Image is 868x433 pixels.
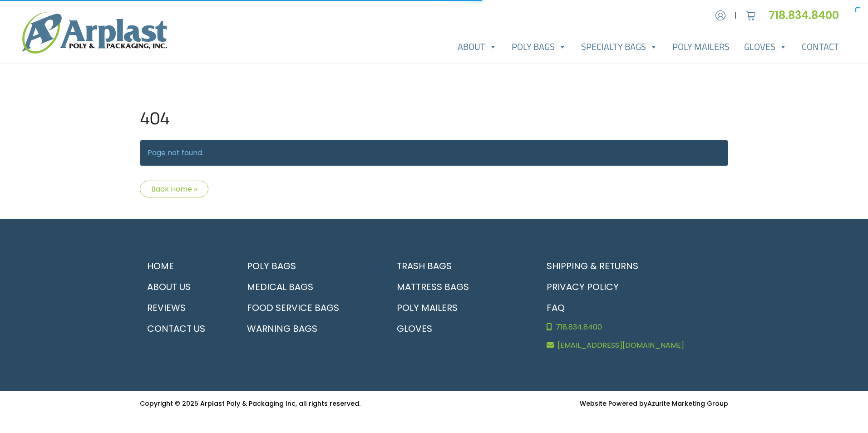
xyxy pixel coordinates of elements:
img: logo [22,12,167,54]
a: Shipping & Returns [539,256,728,276]
small: Copyright © 2025 Arplast Poly & Packaging Inc, all rights reserved. [140,399,360,408]
a: Privacy Policy [539,276,728,297]
a: 718.834.8400 [769,8,846,23]
a: Poly Bags [504,38,574,56]
a: 718.834.8400 [539,318,728,336]
small: Website Powered by [580,399,728,408]
a: Food Service Bags [240,297,379,318]
a: Trash Bags [390,256,528,276]
a: Poly Mailers [665,38,737,56]
a: [EMAIL_ADDRESS][DOMAIN_NAME] [539,336,728,354]
p: Page not found. [140,140,728,166]
a: Poly Mailers [390,297,528,318]
a: Medical Bags [240,276,379,297]
a: Gloves [390,318,528,339]
a: Home [140,256,229,276]
a: FAQ [539,297,728,318]
a: Warning Bags [240,318,379,339]
a: Reviews [140,297,229,318]
h1: 404 [140,107,728,129]
a: About [450,38,504,56]
a: Specialty Bags [574,38,665,56]
a: About Us [140,276,229,297]
a: Contact [794,38,846,56]
a: Poly Bags [240,256,379,276]
a: Back Home » [140,181,208,197]
a: Mattress Bags [390,276,528,297]
a: Gloves [737,38,794,56]
span: | [735,10,737,21]
a: Contact Us [140,318,229,339]
a: Azurite Marketing Group [647,399,728,408]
